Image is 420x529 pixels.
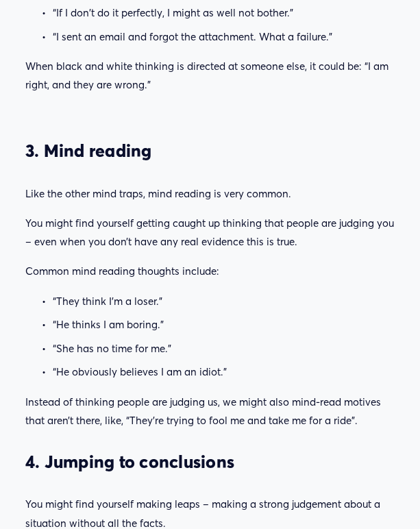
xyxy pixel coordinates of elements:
[25,393,395,430] p: Instead of thinking people are judging us, we might also mind-read motives that aren’t there, lik...
[25,140,395,162] h3: 3. Mind reading
[25,262,395,280] p: Common mind reading thoughts include:
[53,362,395,381] p: “He obviously believes I am an idiot.”
[25,184,395,203] p: Like the other mind traps, mind reading is very common.
[53,27,395,46] p: “I sent an email and forgot the attachment. What a failure.”
[53,339,395,358] p: “She has no time for me.”
[25,214,395,251] p: You might find yourself getting caught up thinking that people are judging you – even when you do...
[53,3,395,22] p: “If I don't do it perfectly, I might as well not bother.”
[53,315,395,334] p: “He thinks I am boring.”
[25,452,395,473] h3: 4. Jumping to conclusions
[25,57,395,94] p: When black and white thinking is directed at someone else, it could be: “I am right, and they are...
[53,292,395,310] p: “They think I’m a loser.”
